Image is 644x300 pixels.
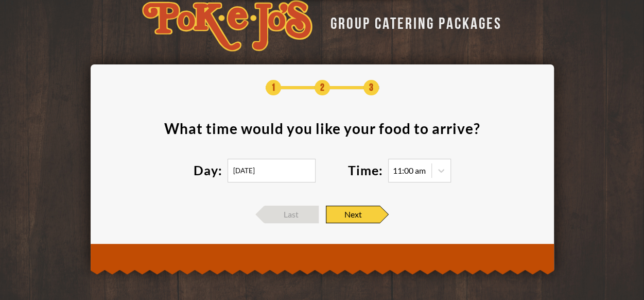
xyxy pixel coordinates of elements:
[363,80,379,95] span: 3
[315,80,330,95] span: 2
[194,164,222,177] label: Day:
[164,121,480,136] div: What time would you like your food to arrive ?
[348,164,383,177] label: Time:
[323,11,502,31] div: GROUP CATERING PACKAGES
[393,166,426,175] div: 11:00 am
[326,206,380,223] span: Next
[266,80,281,95] span: 1
[265,206,319,223] span: Last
